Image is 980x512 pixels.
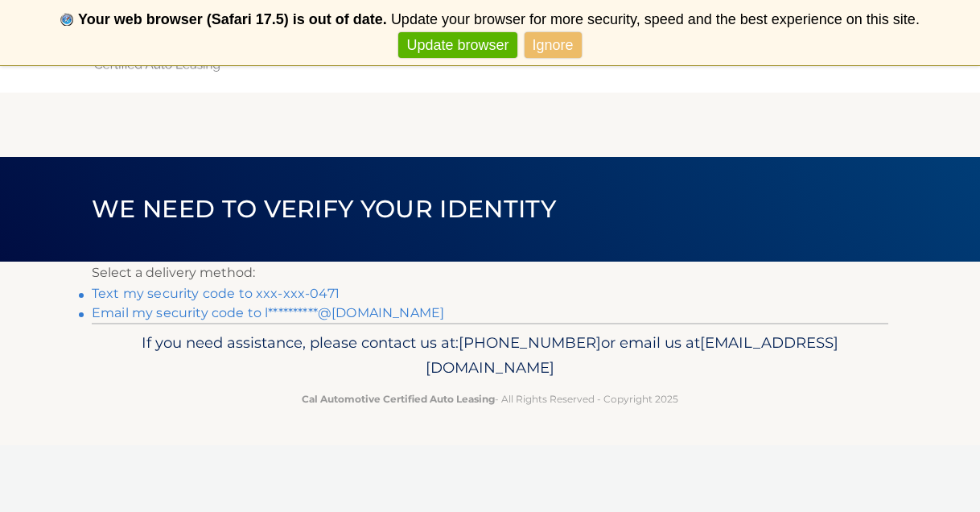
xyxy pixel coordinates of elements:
p: - All Rights Reserved - Copyright 2025 [102,390,878,407]
span: Update your browser for more security, speed and the best experience on this site. [391,11,920,27]
a: Text my security code to xxx-xxx-0471 [92,286,340,301]
p: If you need assistance, please contact us at: or email us at [102,330,878,382]
p: Select a delivery method: [92,262,888,284]
span: We need to verify your identity [92,194,556,224]
a: Ignore [525,32,582,59]
span: [PHONE_NUMBER] [459,333,601,352]
strong: Cal Automotive Certified Auto Leasing [302,393,495,405]
b: Your web browser (Safari 17.5) is out of date. [78,11,387,27]
a: Email my security code to l**********@[DOMAIN_NAME] [92,305,444,320]
a: Update browser [398,32,517,59]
